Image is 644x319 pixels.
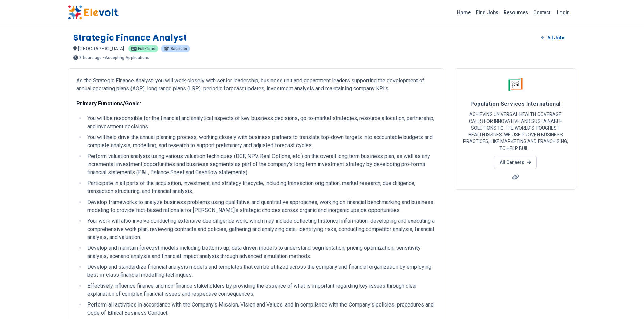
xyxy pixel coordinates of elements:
[454,7,473,18] a: Home
[470,101,561,107] span: Population Services International
[76,77,435,93] p: As the Strategic Finance Analyst, you will work closely with senior leadership, business unit and...
[463,111,568,152] p: ACHIEVING UNIVERSAL HEALTH COVERAGE CALLS FOR INNOVATIVE AND SUSTAINABLE SOLUTIONS TO THE WORLD’S...
[507,77,524,94] img: Population Services International
[85,282,435,298] li: Effectively influence finance and non-finance stakeholders by providing the essence of what is im...
[85,114,435,131] li: You will be responsible for the financial and analytical aspects of key business decisions, go-to...
[85,133,435,150] li: You will help drive the annual planning process, working closely with business partners to transl...
[455,198,576,292] iframe: Advertisement
[171,47,187,51] span: Bachelor
[531,7,553,18] a: Contact
[501,7,531,18] a: Resources
[68,5,119,20] img: Elevolt
[85,198,435,214] li: Develop frameworks to analyze business problems using qualitative and quantitative approaches, wo...
[536,33,571,43] a: All Jobs
[85,179,435,195] li: Participate in all parts of the acquisition, investment, and strategy lifecycle, including transa...
[473,7,501,18] a: Find Jobs
[78,46,124,51] span: [GEOGRAPHIC_DATA]
[76,100,141,107] strong: Primary Functions/Goals:
[85,217,435,241] li: Your work will also involve conducting extensive due diligence work, which may include collecting...
[85,263,435,279] li: Develop and standardize financial analysis models and templates that can be utilized across the c...
[73,32,187,43] h1: Strategic Finance Analyst
[138,47,156,51] span: Full-time
[79,56,102,60] span: 3 hours ago
[85,301,435,317] li: Perform all activities in accordance with the Company’s Mission, Vision and Values, and in compli...
[553,6,574,19] a: Login
[103,56,149,60] p: - Accepting Applications
[85,244,435,260] li: Develop and maintain forecast models including bottoms up, data driven models to understand segme...
[494,156,537,169] a: All Careers
[85,152,435,177] li: Perform valuation analysis using various valuation techniques (DCF, NPV, Real Options, etc.) on t...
